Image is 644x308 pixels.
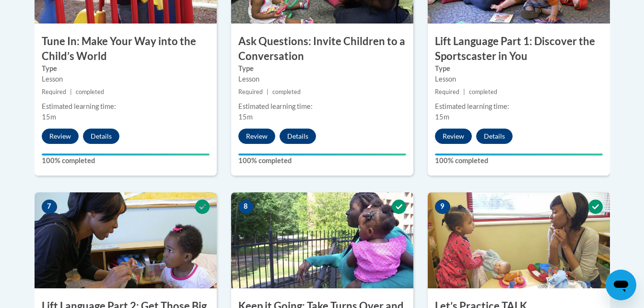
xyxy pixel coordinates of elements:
[435,63,603,74] label: Type
[231,34,413,64] h3: Ask Questions: Invite Children to a Conversation
[463,88,465,95] span: |
[42,63,210,74] label: Type
[42,154,210,155] div: Your progress
[238,101,406,112] div: Estimated learning time:
[435,129,472,144] button: Review
[476,129,513,144] button: Details
[238,129,275,144] button: Review
[238,113,253,121] span: 15m
[428,192,610,288] img: Course Image
[469,88,497,95] span: completed
[42,74,210,84] div: Lesson
[42,129,79,144] button: Review
[606,270,636,300] iframe: Button to launch messaging window
[238,155,406,166] label: 100% completed
[435,154,603,155] div: Your progress
[435,101,603,112] div: Estimated learning time:
[42,155,210,166] label: 100% completed
[70,88,72,95] span: |
[238,88,263,95] span: Required
[435,113,449,121] span: 15m
[83,129,119,144] button: Details
[76,88,104,95] span: completed
[231,192,413,288] img: Course Image
[428,34,610,64] h3: Lift Language Part 1: Discover the Sportscaster in You
[435,200,450,214] span: 9
[42,88,66,95] span: Required
[280,129,316,144] button: Details
[238,63,406,74] label: Type
[42,200,57,214] span: 7
[238,154,406,155] div: Your progress
[35,192,217,288] img: Course Image
[272,88,301,95] span: completed
[435,155,603,166] label: 100% completed
[267,88,269,95] span: |
[238,74,406,84] div: Lesson
[42,101,210,112] div: Estimated learning time:
[238,200,254,214] span: 8
[35,34,217,64] h3: Tune In: Make Your Way into the Child’s World
[435,88,459,95] span: Required
[42,113,56,121] span: 15m
[435,74,603,84] div: Lesson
